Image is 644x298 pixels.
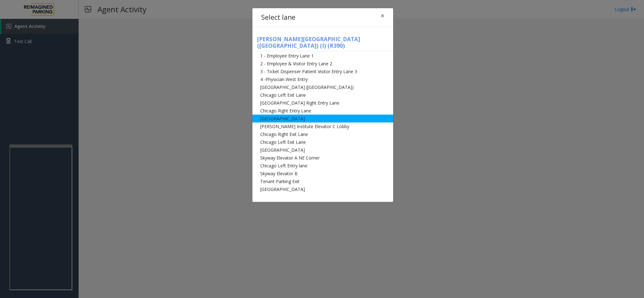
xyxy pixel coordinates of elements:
li: [GEOGRAPHIC_DATA] ([GEOGRAPHIC_DATA]) [252,83,393,91]
li: 2 - Employee & Visitor Entry Lane 2 [252,60,393,68]
li: Chicago Left Entry lane [252,162,393,170]
li: Chicago Left Exit Lane [252,138,393,146]
li: Skyway Elevator A NE Corner [252,154,393,162]
li: [PERSON_NAME] Institute Elevator C Lobby [252,122,393,130]
li: [GEOGRAPHIC_DATA] Right Entry Lane [252,99,393,107]
li: [GEOGRAPHIC_DATA] [252,146,393,154]
li: Chicago Right Exit Lane [252,130,393,138]
li: [GEOGRAPHIC_DATA] [252,185,393,193]
h4: Select lane [261,13,295,23]
li: Chicago Right Entry Lane [252,107,393,115]
li: Skyway Elevator B [252,170,393,177]
li: [GEOGRAPHIC_DATA] [252,115,393,122]
span: × [381,11,384,20]
button: Close [376,8,389,24]
li: 3 - Ticket Dispenser Patient Visitor Entry Lane 3 [252,68,393,75]
li: 1 - Employee Entry Lane 1 [252,52,393,60]
li: Tenant Parking Exit [252,177,393,185]
li: Chicago Left Exit Lane [252,91,393,99]
li: 4 -Physician West Entry [252,75,393,83]
h5: [PERSON_NAME][GEOGRAPHIC_DATA] ([GEOGRAPHIC_DATA]) (I) (R390) [252,36,393,51]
